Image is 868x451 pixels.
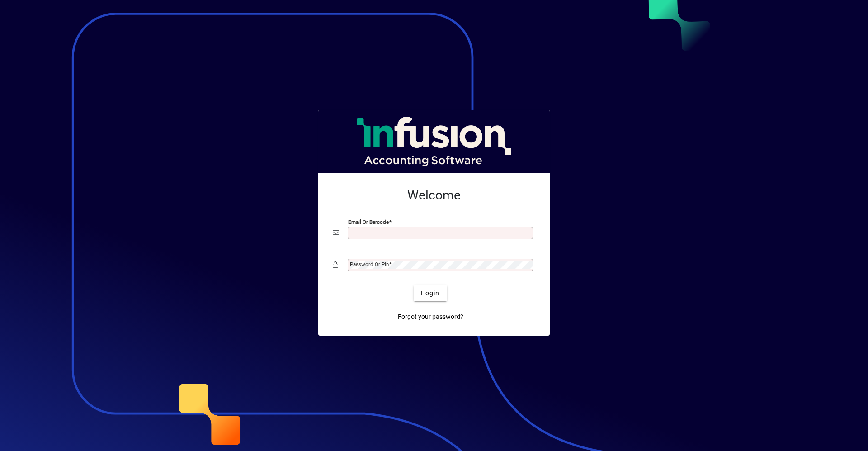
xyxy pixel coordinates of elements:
[394,309,467,325] a: Forgot your password?
[414,285,447,301] button: Login
[333,188,535,203] h2: Welcome
[348,219,389,225] mat-label: Email or Barcode
[350,261,389,267] mat-label: Password or Pin
[421,289,439,298] span: Login
[398,312,463,322] span: Forgot your password?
